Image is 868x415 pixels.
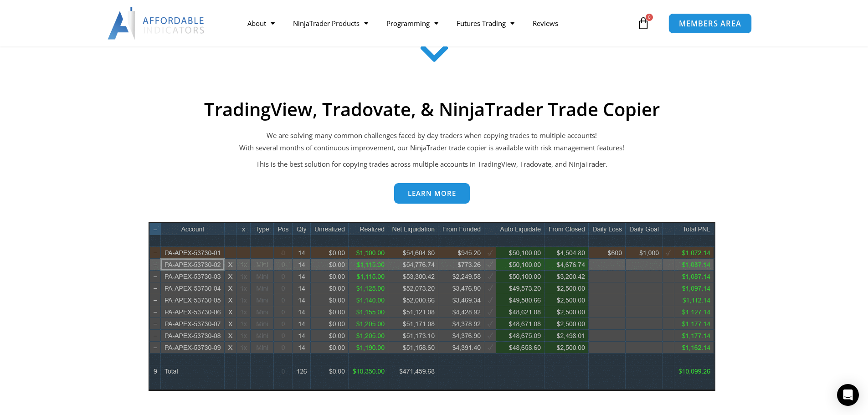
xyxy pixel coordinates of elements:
[679,20,741,27] span: MEMBERS AREA
[140,129,724,155] p: We are solving many common challenges faced by day traders when copying trades to multiple accoun...
[284,13,377,34] a: NinjaTrader Products
[238,13,635,34] nav: Menu
[140,98,724,120] h2: TradingView, Tradovate, & NinjaTrader Trade Copier
[108,7,205,40] img: LogoAI | Affordable Indicators – NinjaTrader
[447,13,524,34] a: Futures Trading
[149,222,715,391] img: wideview8 28 2 | Affordable Indicators – NinjaTrader
[668,13,752,33] a: MEMBERS AREA
[238,13,284,34] a: About
[394,183,470,204] a: Learn more
[623,10,663,36] a: 0
[646,14,653,21] span: 0
[140,158,724,171] p: This is the best solution for copying trades across multiple accounts in TradingView, Tradovate, ...
[408,190,456,197] span: Learn more
[524,13,567,34] a: Reviews
[837,384,859,406] div: Open Intercom Messenger
[377,13,447,34] a: Programming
